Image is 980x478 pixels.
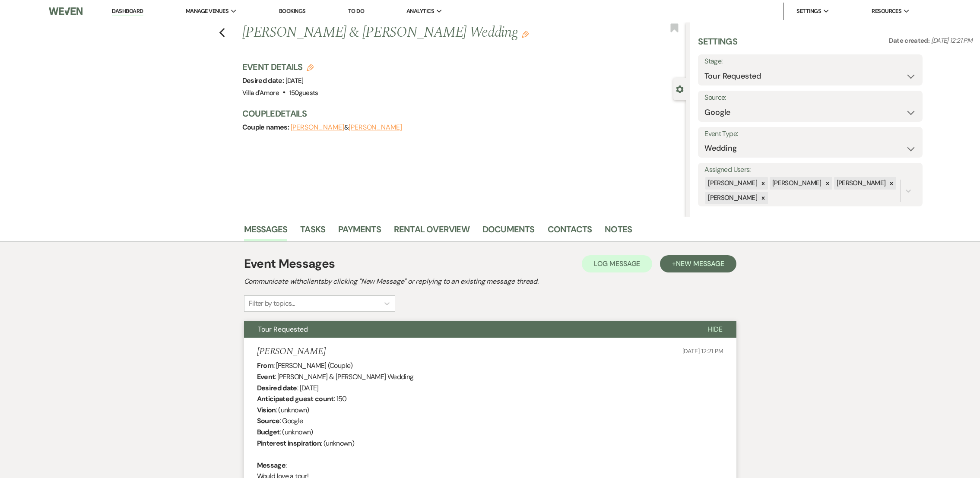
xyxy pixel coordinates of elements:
a: Tasks [300,222,325,241]
button: Edit [522,30,529,38]
b: Anticipated guest count [257,394,334,403]
span: Log Message [594,259,640,268]
b: Budget [257,427,280,437]
label: Assigned Users: [704,164,916,176]
span: New Message [676,259,724,268]
span: Couple names: [242,123,291,132]
h3: Event Details [242,61,318,73]
a: Messages [244,222,288,241]
button: Log Message [582,255,652,272]
a: Payments [338,222,381,241]
div: [PERSON_NAME] [834,177,887,190]
h5: [PERSON_NAME] [257,346,326,357]
b: Pinterest inspiration [257,439,321,448]
span: Desired date: [242,76,285,85]
button: Hide [694,321,736,338]
label: Event Type: [704,128,916,140]
label: Stage: [704,55,916,68]
img: Weven Logo [49,2,82,20]
button: [PERSON_NAME] [291,124,344,131]
h1: [PERSON_NAME] & [PERSON_NAME] Wedding [242,22,594,43]
div: Filter by topics... [249,298,295,309]
a: Notes [605,222,632,241]
button: [PERSON_NAME] [349,124,402,131]
span: 150 guests [289,89,318,97]
a: Bookings [279,7,306,15]
span: Settings [796,7,821,16]
span: [DATE] 12:21 PM [931,36,972,45]
div: [PERSON_NAME] [705,177,758,190]
div: [PERSON_NAME] [770,177,823,190]
span: [DATE] 12:21 PM [682,347,723,355]
h3: Settings [698,35,737,54]
b: Source [257,416,280,425]
a: Contacts [548,222,592,241]
span: Date created: [889,36,931,45]
span: [DATE] [285,76,304,85]
button: Close lead details [676,85,684,93]
span: Hide [707,325,723,334]
label: Source: [704,92,916,104]
b: From [257,361,273,370]
a: Documents [482,222,535,241]
div: [PERSON_NAME] [705,192,758,204]
a: Dashboard [112,7,143,16]
span: & [291,123,402,132]
b: Vision [257,405,276,415]
span: Villa d'Amore [242,89,279,97]
b: Event [257,372,275,381]
a: To Do [348,7,364,15]
span: Resources [872,7,901,16]
h3: Couple Details [242,108,678,120]
h2: Communicate with clients by clicking "New Message" or replying to an existing message thread. [244,276,736,287]
b: Message [257,461,286,470]
span: Manage Venues [186,7,228,16]
button: Tour Requested [244,321,694,338]
h1: Event Messages [244,255,335,273]
b: Desired date [257,383,297,393]
span: Tour Requested [258,325,308,334]
a: Rental Overview [394,222,469,241]
span: Analytics [406,7,434,16]
button: +New Message [660,255,736,272]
